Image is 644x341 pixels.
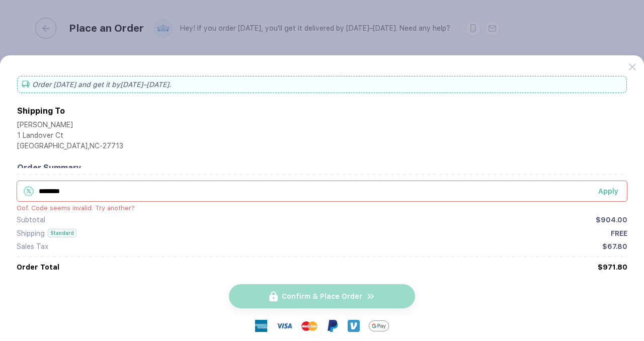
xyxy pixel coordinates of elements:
div: $971.80 [598,263,627,271]
img: Paypal [327,320,339,332]
div: Shipping [17,229,45,237]
div: Apply [598,187,627,195]
div: [GEOGRAPHIC_DATA] , NC - 27713 [17,142,123,152]
img: GPay [369,316,389,336]
div: Standard [48,229,76,237]
div: [PERSON_NAME] [17,121,123,131]
div: Shipping To [17,106,65,116]
div: Subtotal [17,216,45,224]
div: Order Total [17,263,59,271]
img: master-card [301,318,317,334]
div: Order [DATE] and get it by [DATE]–[DATE] . [17,76,627,93]
img: express [255,320,267,332]
div: $67.80 [602,242,627,250]
div: Sales Tax [17,242,48,250]
div: Oof. Code seems invalid. Try another? [17,204,627,212]
div: Order Summary [17,163,627,173]
div: $904.00 [596,216,627,224]
div: FREE [611,229,627,237]
button: Apply [586,181,627,202]
div: 1 Landover Ct [17,131,123,142]
img: visa [276,318,292,334]
img: Venmo [348,320,360,332]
